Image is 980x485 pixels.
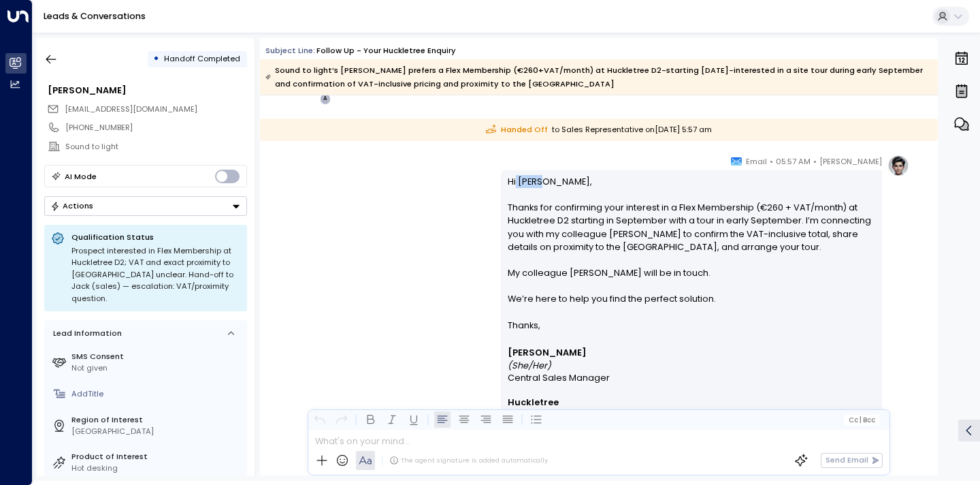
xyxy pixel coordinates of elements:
[65,122,246,134] div: [PHONE_NUMBER]
[260,119,938,141] div: to Sales Representative on [DATE] 5:57 am
[71,362,242,374] div: Not given
[320,93,331,104] div: A
[164,53,240,64] span: Handoff Completed
[508,319,540,332] span: Thanks,
[887,155,909,176] img: profile-logo.png
[153,49,159,69] div: •
[65,141,246,153] div: Sound to light
[71,232,240,242] p: Qualification Status
[71,245,240,305] div: Prospect interested in Flex Membership at Huckletree D2; VAT and exact proximity to [GEOGRAPHIC_D...
[770,155,773,168] span: •
[389,456,548,465] div: The agent signature is added automatically
[71,451,242,463] label: Product of Interest
[508,347,587,358] strong: [PERSON_NAME]
[65,170,97,183] div: AI Mode
[71,426,242,437] div: [GEOGRAPHIC_DATA]
[508,175,876,319] p: Hi [PERSON_NAME], Thanks for confirming your interest in a Flex Membership (€260 + VAT/month) at ...
[48,84,246,97] div: [PERSON_NAME]
[44,196,247,216] div: Button group with a nested menu
[636,408,664,420] strong: thrive.
[44,196,247,216] button: Actions
[508,396,559,408] strong: Huckletree
[508,372,610,384] span: Central Sales Manager
[71,388,242,400] div: AddTitle
[508,360,551,371] em: (She/Her)
[486,124,548,136] span: Handed Off
[312,411,328,428] button: Undo
[819,155,882,168] span: [PERSON_NAME]
[71,463,242,474] div: Hot desking
[776,155,811,168] span: 05:57 AM
[71,351,242,362] label: SMS Consent
[813,155,817,168] span: •
[50,201,93,210] div: Actions
[746,155,767,168] span: Email
[508,408,636,420] span: The home where businesses
[65,104,197,114] span: [EMAIL_ADDRESS][DOMAIN_NAME]
[71,414,242,426] label: Region of Interest
[49,328,122,339] div: Lead Information
[265,63,931,91] div: Sound to light’s [PERSON_NAME] prefers a Flex Membership (€260+VAT/month) at Huckletree D2-starti...
[265,45,315,56] span: Subject Line:
[333,411,350,428] button: Redo
[65,104,197,115] span: iveta@soundtolight.ie
[844,415,879,425] button: Cc|Bcc
[860,416,862,424] span: |
[849,416,875,424] span: Cc Bcc
[316,45,456,57] div: Follow up - Your Huckletree Enquiry
[44,10,146,22] a: Leads & Conversations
